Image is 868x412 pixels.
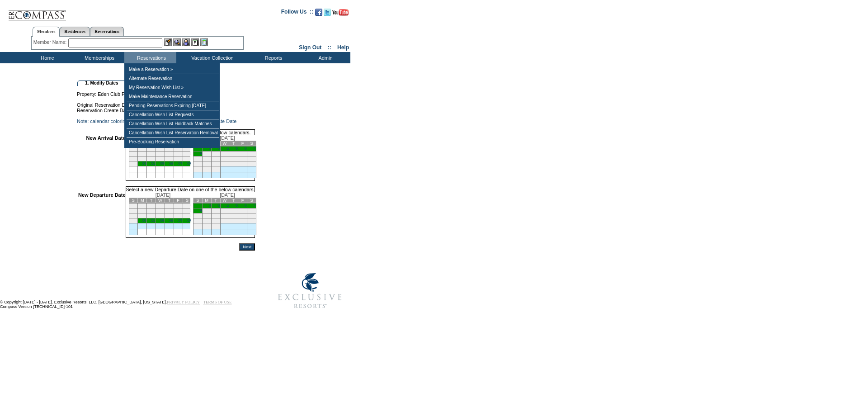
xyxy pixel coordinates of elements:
[229,161,238,166] td: 26
[77,97,255,108] td: Original Reservation Dates: [DATE] - [DATE]
[165,152,174,156] td: 12
[183,204,192,208] td: 7
[147,198,156,203] td: T
[200,38,208,46] img: b_calculator.gif
[169,218,173,223] a: 26
[165,208,174,213] td: 12
[77,108,255,113] td: Reservation Create Date: [DATE]
[193,161,202,166] td: 22
[138,198,147,203] td: M
[229,156,238,161] td: 19
[220,141,229,146] td: W
[324,9,331,16] img: Follow us on Twitter
[247,198,256,203] td: S
[129,147,138,152] td: 1
[8,2,66,21] img: Compass Home
[126,186,255,192] td: Select a new Departure Date on one of the below calendars.
[315,11,322,17] a: Become our fan on Facebook
[254,147,256,151] a: 7
[193,213,202,218] td: 15
[138,152,147,156] td: 9
[165,156,174,161] td: 19
[332,11,349,17] a: Subscribe to our YouTube Channel
[226,204,229,208] a: 4
[238,198,247,203] td: F
[127,83,219,92] td: My Reservation Wish List »
[20,52,72,63] td: Home
[187,218,191,223] a: 28
[202,152,211,156] td: 9
[127,74,219,83] td: Alternate Reservation
[183,213,192,218] td: 21
[156,208,165,213] td: 11
[269,268,350,313] img: Exclusive Resorts
[147,204,156,208] td: 3
[174,198,183,203] td: F
[78,192,126,238] td: New Departure Date
[238,161,247,166] td: 27
[229,141,238,146] td: T
[202,198,211,203] td: M
[72,52,124,63] td: Memberships
[202,161,211,166] td: 23
[129,208,138,213] td: 8
[220,208,229,213] td: 11
[193,198,202,203] td: S
[147,208,156,213] td: 10
[138,208,147,213] td: 9
[299,44,321,51] a: Sign Out
[247,208,256,213] td: 14
[138,147,147,152] td: 2
[236,147,238,151] a: 5
[238,141,247,146] td: F
[193,218,202,223] td: 22
[156,213,165,218] td: 18
[174,204,183,208] td: 6
[315,9,322,16] img: Become our fan on Facebook
[174,208,183,213] td: 13
[174,147,183,152] td: 6
[200,208,202,213] a: 8
[211,152,220,156] td: 10
[208,147,211,151] a: 2
[127,128,219,137] td: Cancellation Wish List Reservation Removal
[178,161,182,166] a: 27
[193,156,202,161] td: 15
[156,204,165,208] td: 4
[246,52,298,63] td: Reports
[33,27,60,37] a: Members
[229,213,238,218] td: 19
[220,192,235,198] span: [DATE]
[203,300,232,304] a: TERMS OF USE
[156,156,165,161] td: 18
[127,137,219,146] td: Pre-Booking Reservation
[147,147,156,152] td: 3
[202,208,211,213] td: 9
[220,161,229,166] td: 25
[245,204,247,208] a: 6
[247,141,256,146] td: S
[77,81,126,86] td: 1. Modify Dates
[193,166,202,172] td: 29
[238,213,247,218] td: 20
[226,147,229,151] a: 4
[211,166,220,172] td: 31
[129,198,138,203] td: S
[129,204,138,208] td: 1
[147,152,156,156] td: 10
[78,135,126,181] td: New Arrival Date
[33,38,68,46] div: Member Name:
[160,218,165,223] a: 25
[176,52,246,63] td: Vacation Collection
[238,208,247,213] td: 13
[208,204,211,208] a: 2
[156,192,171,198] span: [DATE]
[281,8,313,19] td: Follow Us ::
[174,213,183,218] td: 20
[183,198,192,203] td: S
[151,161,156,166] a: 24
[332,9,349,16] img: Subscribe to our YouTube Channel
[247,218,256,223] td: 28
[187,161,191,166] a: 28
[156,147,165,152] td: 4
